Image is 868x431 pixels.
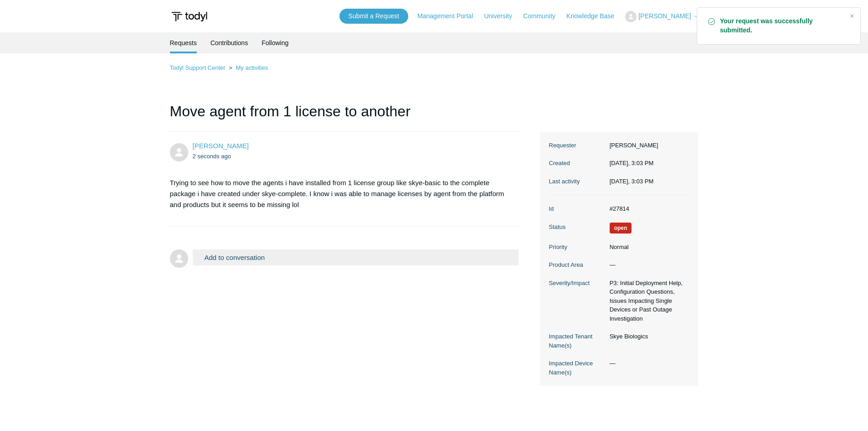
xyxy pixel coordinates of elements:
a: Contributions [211,32,248,53]
p: Trying to see how to move the agents i have installed from 1 license group like skye-basic to the... [170,177,510,210]
a: Knowledge Base [566,11,623,21]
a: Todyl Support Center [170,64,226,71]
dd: [PERSON_NAME] [605,141,689,150]
a: Submit a Request [339,9,408,24]
dd: — [605,260,689,270]
time: 09/01/2025, 15:03 [610,160,654,166]
dt: Product Area [549,260,605,270]
dt: Impacted Tenant Name(s) [549,332,605,350]
a: [PERSON_NAME] [193,142,249,150]
dt: Priority [549,243,605,252]
dd: Normal [605,243,689,252]
a: University [484,11,521,21]
button: [PERSON_NAME] [625,11,698,22]
span: We are working on a response for you [610,223,632,234]
dt: Id [549,204,605,213]
dt: Last activity [549,177,605,186]
dt: Impacted Device Name(s) [549,359,605,377]
time: 09/01/2025, 15:03 [610,178,654,185]
div: Close [846,10,858,22]
dt: Requester [549,141,605,150]
a: Following [262,32,288,53]
span: [PERSON_NAME] [638,12,691,20]
li: Requests [170,32,197,53]
h1: Move agent from 1 license to another [170,100,519,132]
dt: Status [549,223,605,232]
a: Community [523,11,565,21]
dt: Severity/Impact [549,279,605,288]
li: Todyl Support Center [170,64,227,71]
dt: Created [549,159,605,168]
dd: #27814 [605,204,689,213]
a: My activities [236,64,268,71]
img: Todyl Support Center Help Center home page [170,8,209,25]
time: 09/01/2025, 15:03 [193,153,231,160]
strong: Your request was successfully submitted. [720,17,842,35]
button: Add to conversation [193,249,519,265]
li: My activities [227,64,268,71]
span: darryl crowe [193,142,249,150]
a: Management Portal [417,11,482,21]
dd: — [605,359,689,368]
dd: P3: Initial Deployment Help, Configuration Questions, Issues Impacting Single Devices or Past Out... [605,279,689,323]
dd: Skye Biologics [605,332,689,341]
